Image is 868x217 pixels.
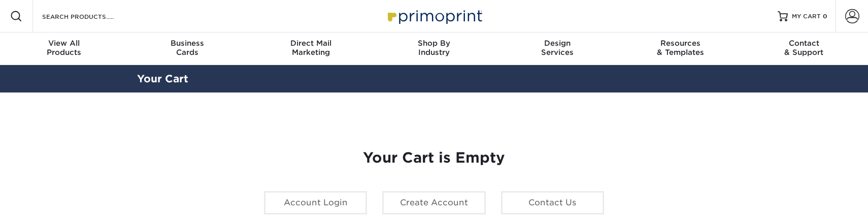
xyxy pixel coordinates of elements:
a: Create Account [382,191,485,214]
a: View AllProducts [3,33,126,65]
a: Resources& Templates [619,33,742,65]
div: Products [3,39,126,57]
a: Direct MailMarketing [249,33,373,65]
div: Marketing [249,39,373,57]
a: Shop ByIndustry [373,33,496,65]
a: Contact Us [501,191,604,214]
a: Your Cart [137,73,188,85]
span: Resources [619,39,742,48]
div: Industry [373,39,496,57]
a: DesignServices [495,33,619,65]
div: & Templates [619,39,742,57]
div: Cards [126,39,249,57]
img: Primoprint [383,5,485,27]
span: Shop By [373,39,496,48]
a: Account Login [264,191,367,214]
span: Business [126,39,249,48]
div: & Support [742,39,865,57]
a: BusinessCards [126,33,249,65]
span: Direct Mail [249,39,373,48]
span: View All [3,39,126,48]
span: 0 [823,13,827,20]
h1: Your Cart is Empty [145,149,723,167]
span: Design [495,39,619,48]
a: Contact& Support [742,33,865,65]
input: SEARCH PRODUCTS..... [41,10,140,22]
span: Contact [742,39,865,48]
div: Services [495,39,619,57]
span: MY CART [792,12,821,21]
